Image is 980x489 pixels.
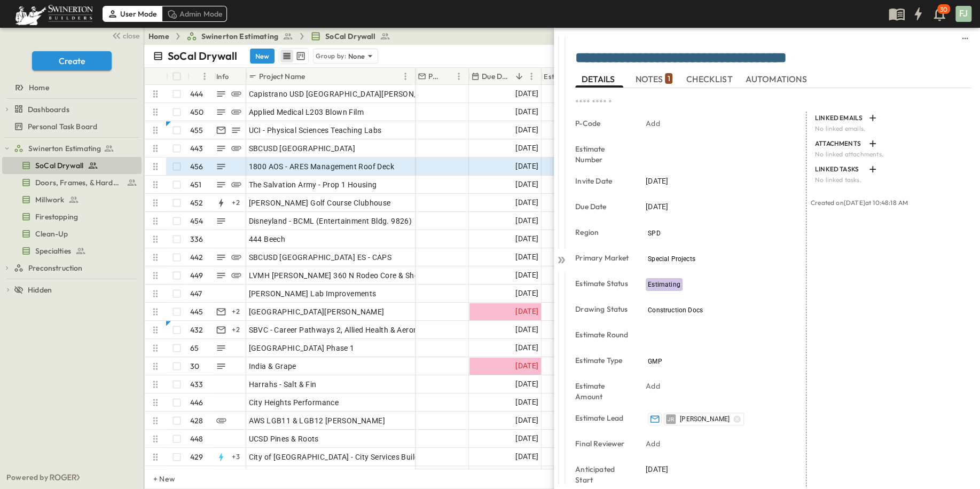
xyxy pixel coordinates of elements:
p: Final Reviewer [575,438,631,449]
p: 447 [190,288,202,299]
p: 455 [190,125,203,136]
span: [DATE] [515,287,538,299]
span: Preconstruction [28,263,83,273]
p: LINKED EMAILS [815,114,864,122]
span: [DATE] [515,106,538,118]
div: + 2 [230,196,242,209]
p: Due Date [482,71,511,82]
span: [DATE] [515,196,538,209]
span: [DATE] [515,378,538,390]
p: 429 [190,452,203,462]
p: 65 [190,343,199,353]
div: test [2,242,142,259]
span: [PERSON_NAME] Golf Course Clubhouse [249,198,391,208]
span: [GEOGRAPHIC_DATA][PERSON_NAME] [249,306,385,317]
span: [PERSON_NAME] Lab Improvements [249,288,377,299]
span: [DATE] [515,160,538,172]
span: Clean-Up [35,228,68,239]
div: test [2,157,142,174]
span: Capistrano USD [GEOGRAPHIC_DATA][PERSON_NAME] [249,89,442,99]
span: Swinerton Estimating [201,31,278,42]
div: test [2,118,142,135]
button: Sort [307,70,319,82]
span: Millwork [35,194,64,205]
span: Personal Task Board [28,121,97,132]
span: [DATE] [515,305,538,318]
span: AWS LGB11 & LGB12 [PERSON_NAME] [249,415,385,426]
span: SoCal Drywall [325,31,375,42]
p: Project Name [259,71,305,82]
span: LVMH [PERSON_NAME] 360 N Rodeo Core & Shell [249,270,422,281]
div: test [2,174,142,191]
p: Estimate Lead [575,413,631,423]
span: Created on [DATE] at 10:48:18 AM [811,199,908,207]
span: Estimating [648,281,680,288]
div: test [2,140,142,157]
p: 428 [190,415,203,426]
p: 452 [190,198,203,208]
span: [DATE] [515,233,538,245]
p: 448 [190,433,203,444]
p: No linked attachments. [815,150,965,159]
button: Create [32,51,112,70]
div: # [187,68,214,85]
div: test [2,208,142,225]
span: [DATE] [515,432,538,445]
p: 451 [190,179,202,190]
span: Doors, Frames, & Hardware [35,177,122,188]
div: Info [216,61,229,91]
span: City of [GEOGRAPHIC_DATA] - City Services Building [249,452,430,462]
p: Add [646,118,660,129]
span: India & Grape [249,361,296,372]
span: [PERSON_NAME] [680,415,730,423]
span: close [123,30,139,41]
p: 432 [190,325,203,335]
button: Menu [525,70,538,83]
span: SPD [648,230,661,237]
span: GMP [648,358,662,365]
div: table view [279,48,309,64]
span: [DATE] [515,324,538,336]
p: 450 [190,107,204,117]
p: Estimate Amount [575,381,631,402]
span: The Salvation Army - Prop 1 Housing [249,179,377,190]
p: 449 [190,270,203,281]
div: + 3 [230,451,242,463]
span: 444 Beech [249,234,286,244]
p: 30 [190,361,199,372]
a: Home [148,31,169,42]
p: 444 [190,89,203,99]
span: UCSD Pines & Roots [249,433,319,444]
p: Primary Market [575,253,631,263]
p: 446 [190,397,203,408]
span: Specialties [35,246,71,256]
div: Info [214,68,246,85]
p: 445 [190,306,203,317]
button: Sort [192,70,203,82]
span: [DATE] [515,178,538,191]
span: [DATE] [515,142,538,154]
p: Due Date [575,201,631,212]
span: [GEOGRAPHIC_DATA] Phase 1 [249,343,355,353]
img: 6c363589ada0b36f064d841b69d3a419a338230e66bb0a533688fa5cc3e9e735.png [13,3,95,25]
div: + 2 [230,305,242,318]
p: Estimate Status [575,278,631,289]
span: [DATE] [515,269,538,281]
button: row view [280,50,293,62]
p: Estimate Round [575,329,631,340]
div: test [2,225,142,242]
p: No linked tasks. [815,176,965,184]
span: DETAILS [582,74,617,84]
p: 336 [190,234,203,244]
span: [DATE] [515,360,538,372]
button: Sort [441,70,452,82]
p: 443 [190,143,203,154]
span: Disneyland - BCML (Entertainment Bldg. 9826) [249,216,412,226]
p: Estimate Type [575,355,631,366]
span: SBVC - Career Pathways 2, Allied Health & Aeronautics Bldg's [249,325,462,335]
p: 433 [190,379,203,390]
p: Add [646,438,660,449]
p: SoCal Drywall [168,49,237,64]
span: Construction Docs [648,306,703,314]
span: [DATE] [515,251,538,263]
